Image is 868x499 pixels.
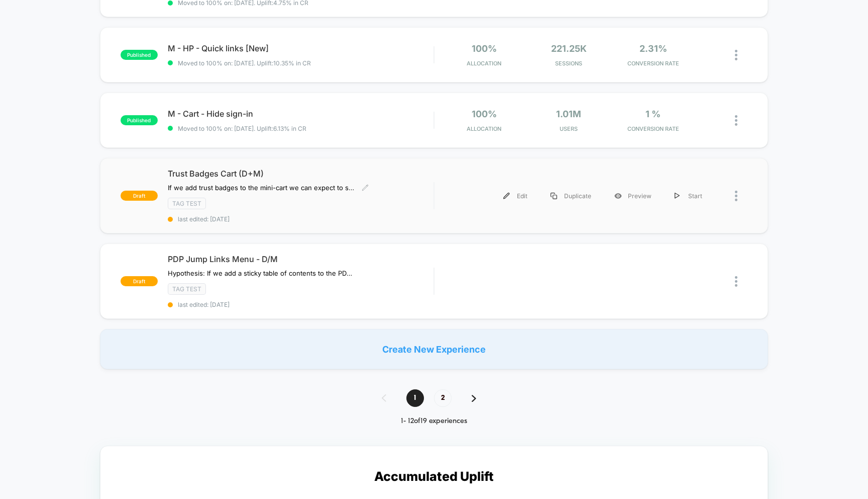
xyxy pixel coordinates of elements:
[121,276,158,286] span: draft
[603,185,663,207] div: Preview
[100,329,769,369] div: Create New Experience
[735,115,737,126] img: close
[121,115,158,125] span: published
[168,43,434,53] span: M - HP - Quick links [New]
[529,125,608,132] span: Users
[168,301,434,308] span: last edited: [DATE]
[467,60,501,67] span: Allocation
[503,193,510,199] img: menu
[539,185,603,207] div: Duplicate
[121,191,158,201] span: draft
[735,276,737,287] img: close
[492,185,539,207] div: Edit
[472,43,497,54] span: 100%
[472,395,476,402] img: pagination forward
[663,185,714,207] div: Start
[121,50,158,60] span: published
[472,109,497,119] span: 100%
[551,193,557,199] img: menu
[639,43,667,54] span: 2.31%
[675,193,680,199] img: menu
[168,184,354,192] span: If we add trust badges to the mini-cart we can expect to see user confidence increased and ultima...
[168,254,434,264] span: PDP Jump Links Menu - D/M
[178,59,311,67] span: Moved to 100% on: [DATE] . Uplift: 10.35% in CR
[168,215,434,223] span: last edited: [DATE]
[178,125,306,132] span: Moved to 100% on: [DATE] . Uplift: 6.13% in CR
[467,125,501,132] span: Allocation
[613,60,693,67] span: CONVERSION RATE
[168,169,434,179] span: Trust Badges Cart (D+M)
[529,60,608,67] span: Sessions
[434,389,452,407] span: 2
[372,417,496,426] div: 1 - 12 of 19 experiences
[168,283,206,295] span: TAG TEST
[735,50,737,60] img: close
[551,43,587,54] span: 221.25k
[735,191,737,201] img: close
[645,109,661,119] span: 1 %
[556,109,581,119] span: 1.01M
[168,269,354,277] span: Hypothesis: If we add a sticky table of contents to the PDP we can expect to see an increase in a...
[406,389,424,407] span: 1
[374,469,494,484] p: Accumulated Uplift
[168,198,206,209] span: TAG TEST
[168,109,434,119] span: M - Cart - Hide sign-in
[613,125,693,132] span: CONVERSION RATE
